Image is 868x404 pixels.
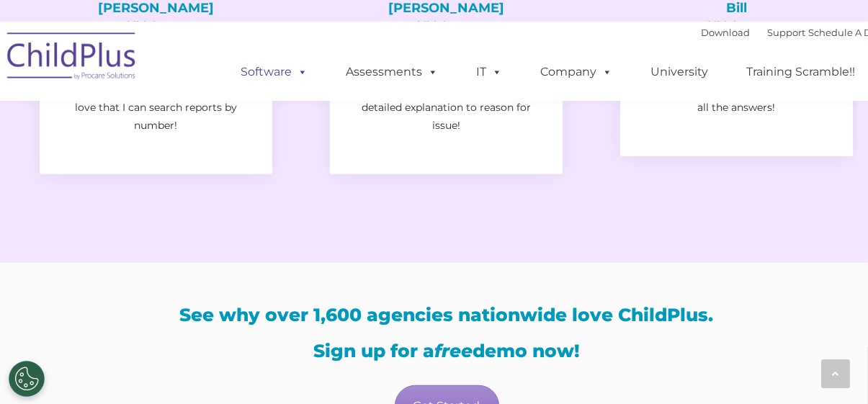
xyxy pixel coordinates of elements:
[767,27,805,38] a: Support
[434,340,473,362] em: free
[9,361,45,397] button: Cookies Settings
[701,27,750,38] a: Download
[526,58,627,86] a: Company
[633,248,868,404] iframe: Chat Widget
[620,20,853,30] p: ChildPlus User
[331,58,452,86] a: Assessments
[620,1,853,14] h4: Bill
[636,58,722,86] a: University
[352,81,541,135] p: Great response time and very detailed explanation to reason for issue!
[226,58,322,86] a: Software
[330,1,563,14] h4: [PERSON_NAME]
[40,20,272,30] p: ChildPlus User
[330,20,563,30] p: ChildPlus User
[61,81,251,135] p: ChildPlus is so easy to navigate! I love that I can search reports by number!
[40,1,272,14] h4: [PERSON_NAME]
[462,58,516,86] a: IT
